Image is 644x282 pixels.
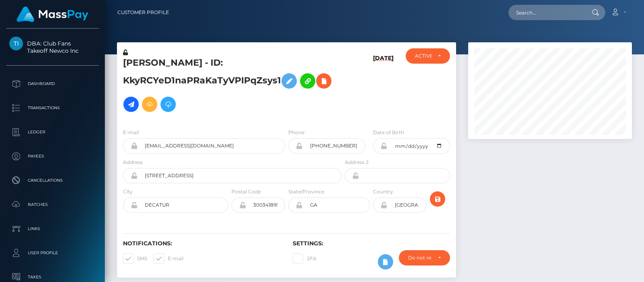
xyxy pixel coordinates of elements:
[509,5,584,20] input: Search...
[9,174,96,187] p: Cancellations
[345,159,369,166] label: Address 2
[373,188,393,195] label: Country
[9,78,96,90] p: Dashboard
[293,253,317,264] label: 2FA
[415,53,431,59] div: ACTIVE
[6,243,99,263] a: User Profile
[6,98,99,118] a: Transactions
[6,146,99,166] a: Payees
[288,129,304,136] label: Phone
[123,129,139,136] label: E-mail
[9,126,96,138] p: Ledger
[373,129,404,136] label: Date of Birth
[9,150,96,162] p: Payees
[6,219,99,239] a: Links
[406,48,450,64] button: ACTIVE
[6,170,99,191] a: Cancellations
[9,199,96,211] p: Batches
[6,195,99,215] a: Batches
[9,247,96,259] p: User Profile
[408,255,432,261] div: Do not require
[17,6,88,22] img: MassPay Logo
[6,40,99,54] span: DBA: Club Fans Takeoff Newco Inc
[6,74,99,94] a: Dashboard
[117,4,169,21] a: Customer Profile
[9,223,96,235] p: Links
[231,188,261,195] label: Postal Code
[399,250,450,265] button: Do not require
[123,97,139,112] a: Initiate Payout
[123,253,147,264] label: SMS
[123,188,133,195] label: City
[288,188,324,195] label: State/Province
[154,253,183,264] label: E-mail
[6,122,99,142] a: Ledger
[123,57,337,116] h5: [PERSON_NAME] - ID: KkyRCYeD1naPRaKaTyVPIPqZsys1
[123,240,281,247] h6: Notifications:
[9,37,23,50] img: Takeoff Newco Inc
[9,102,96,114] p: Transactions
[293,240,450,247] h6: Settings:
[373,55,394,119] h6: [DATE]
[123,159,143,166] label: Address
